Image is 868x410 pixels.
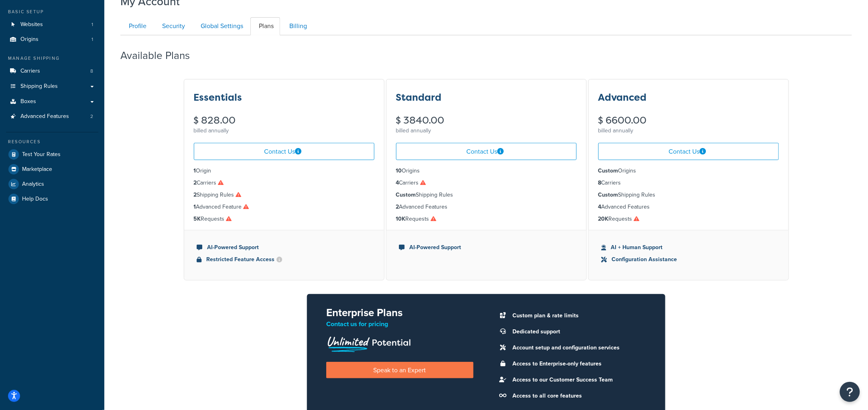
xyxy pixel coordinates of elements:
a: Analytics [6,177,98,191]
div: $ 6600.00 [598,116,779,125]
a: Test Your Rates [6,147,98,162]
a: Security [154,17,191,35]
li: Carriers [6,64,98,79]
p: Contact us for pricing [326,319,474,330]
a: Contact Us [598,143,779,160]
a: Boxes [6,94,98,109]
strong: 10K [396,215,406,223]
li: Shipping Rules [396,191,577,199]
strong: 10 [396,166,402,175]
span: 1 [91,36,93,43]
button: Open Resource Center [840,382,860,402]
a: Advanced Features 2 [6,109,98,124]
a: Contact Us [396,143,577,160]
div: Resources [6,138,98,145]
span: 2 [90,113,93,120]
li: Requests [396,215,577,223]
a: Global Settings [192,17,250,35]
a: Plans [250,17,280,35]
li: Dedicated support [509,326,646,337]
span: Websites [20,21,43,28]
li: Advanced Features [6,109,98,124]
li: Shipping Rules [598,191,779,199]
a: Billing [281,17,313,35]
li: AI-Powered Support [197,243,371,252]
h3: Advanced [598,92,647,103]
a: Marketplace [6,162,98,177]
strong: 2 [396,203,399,211]
li: Restricted Feature Access [197,255,371,264]
a: Contact Us [194,143,374,160]
strong: 4 [598,203,602,211]
strong: 4 [396,179,399,187]
li: Access to our Customer Success Team [509,374,646,386]
span: Analytics [22,181,44,188]
div: $ 828.00 [194,116,374,125]
li: Access to Enterprise-only features [509,358,646,369]
div: Basic Setup [6,8,98,15]
li: Origins [396,166,577,175]
a: Speak to an Expert [326,362,474,378]
div: billed annually [598,125,779,136]
span: Carriers [20,68,40,75]
li: Carriers [598,179,779,187]
span: Advanced Features [20,113,69,120]
li: Advanced Features [396,203,577,211]
li: Account setup and configuration services [509,342,646,353]
li: Carriers [396,179,577,187]
span: Test Your Rates [22,151,61,158]
li: Origins [598,166,779,175]
span: Shipping Rules [20,83,58,90]
div: Manage Shipping [6,55,98,62]
strong: Custom [396,191,416,199]
span: Boxes [20,98,36,105]
li: Websites [6,17,98,32]
strong: 2 [194,179,197,187]
span: Origins [20,36,39,43]
a: Origins 1 [6,32,98,47]
h3: Standard [396,92,442,103]
li: Advanced Feature [194,203,374,211]
li: Requests [598,215,779,223]
li: AI + Human Support [602,243,776,252]
li: AI-Powered Support [399,243,573,252]
strong: 20K [598,215,609,223]
div: billed annually [396,125,577,136]
span: Help Docs [22,196,48,203]
a: Shipping Rules [6,79,98,94]
li: Shipping Rules [194,191,374,199]
li: Carriers [194,179,374,187]
li: Custom plan & rate limits [509,310,646,321]
h3: Essentials [194,92,242,103]
h2: Enterprise Plans [326,307,474,319]
li: Origin [194,166,374,175]
span: Marketplace [22,166,52,173]
a: Carriers 8 [6,64,98,79]
strong: 8 [598,179,602,187]
img: Unlimited Potential [326,334,411,352]
div: $ 3840.00 [396,116,577,125]
strong: 1 [194,203,196,211]
span: 8 [90,68,93,75]
strong: 2 [194,191,197,199]
h2: Available Plans [120,50,202,61]
li: Configuration Assistance [602,255,776,264]
li: Requests [194,215,374,223]
span: 1 [91,21,93,28]
a: Help Docs [6,192,98,206]
a: Profile [120,17,153,35]
strong: Custom [598,191,618,199]
a: Websites 1 [6,17,98,32]
strong: 1 [194,166,196,175]
li: Advanced Features [598,203,779,211]
li: Origins [6,32,98,47]
strong: 5K [194,215,201,223]
strong: Custom [598,166,618,175]
div: billed annually [194,125,374,136]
